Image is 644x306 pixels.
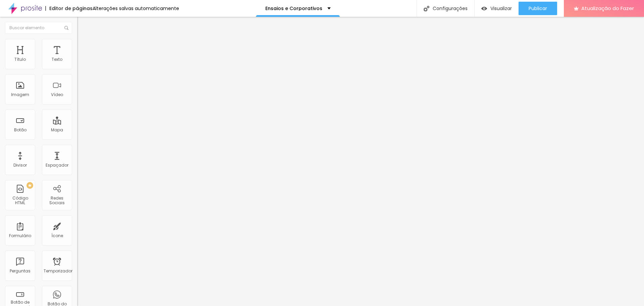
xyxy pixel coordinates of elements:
[64,26,68,30] img: Ícone
[475,2,519,15] button: Visualizar
[52,56,62,62] font: Texto
[5,22,72,34] input: Buscar elemento
[11,92,29,97] font: Imagem
[77,17,644,306] iframe: Editor
[481,6,487,11] img: view-1.svg
[14,127,26,133] font: Botão
[490,5,512,12] font: Visualizar
[46,162,68,168] font: Espaçador
[44,268,72,274] font: Temporizador
[424,6,429,11] img: Ícone
[13,162,27,168] font: Divisor
[49,5,93,12] font: Editor de páginas
[10,268,31,274] font: Perguntas
[14,56,26,62] font: Título
[51,127,63,133] font: Mapa
[51,233,63,238] font: Ícone
[265,5,322,12] font: Ensaios e Corporativos
[93,5,179,12] font: Alterações salvas automaticamente
[51,92,63,97] font: Vídeo
[581,5,634,12] font: Atualização do Fazer
[529,5,547,12] font: Publicar
[9,233,31,238] font: Formulário
[12,195,28,206] font: Código HTML
[433,5,468,12] font: Configurações
[519,2,557,15] button: Publicar
[49,195,65,206] font: Redes Sociais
